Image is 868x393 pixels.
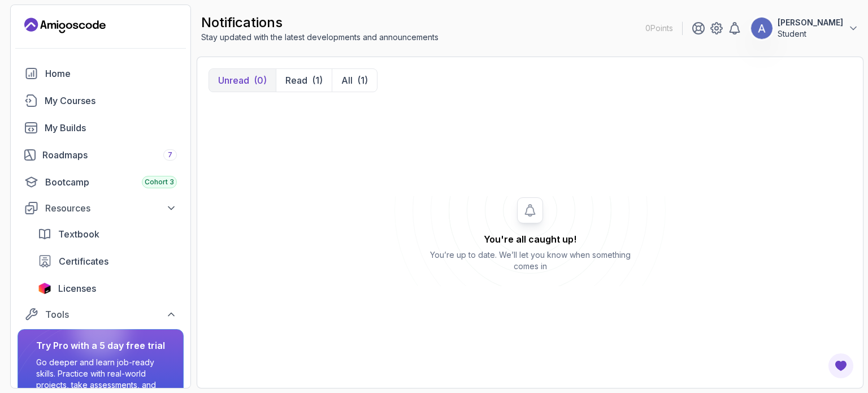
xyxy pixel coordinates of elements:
p: All [341,74,353,87]
span: Certificates [59,254,108,268]
a: textbook [31,223,184,245]
span: Cohort 3 [145,178,174,187]
button: Tools [18,304,184,325]
a: roadmaps [18,144,184,166]
div: (1) [357,74,368,87]
div: My Builds [45,121,177,135]
p: [PERSON_NAME] [778,17,843,28]
button: Unread(0) [209,69,276,92]
div: Resources [45,201,177,215]
p: Stay updated with the latest developments and announcements [201,32,439,43]
p: You’re up to date. We’ll let you know when something comes in [426,249,635,272]
button: user profile image[PERSON_NAME]Student [750,17,859,40]
div: (0) [254,74,267,87]
a: bootcamp [18,171,184,193]
button: Resources [18,198,184,218]
button: Read(1) [276,69,332,92]
span: Licenses [58,282,96,295]
div: Tools [45,308,177,321]
div: My Courses [45,94,177,107]
div: (1) [312,74,323,87]
img: jetbrains icon [38,283,51,294]
a: courses [18,89,184,112]
iframe: chat widget [798,322,868,376]
p: 0 Points [645,23,673,34]
span: 7 [168,150,172,159]
div: Roadmaps [42,148,177,162]
div: Bootcamp [45,175,177,189]
p: Student [778,28,843,40]
h2: You're all caught up! [426,232,635,246]
div: Home [45,67,177,80]
h2: notifications [201,14,439,32]
img: user profile image [751,18,772,39]
a: builds [18,116,184,139]
a: licenses [31,277,184,300]
a: Landing page [24,16,106,34]
a: home [18,62,184,85]
p: Unread [218,74,249,87]
p: Read [285,74,307,87]
button: All(1) [332,69,377,92]
span: Textbook [58,227,99,241]
a: certificates [31,250,184,273]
